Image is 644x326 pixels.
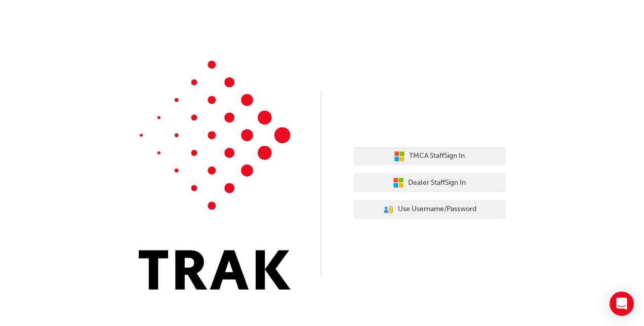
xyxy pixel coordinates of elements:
button: Dealer StaffSign In [353,173,505,192]
span: Use Username/Password [398,203,476,215]
button: Use Username/Password [353,200,505,219]
span: TMCA Staff Sign In [409,150,465,162]
span: Dealer Staff Sign In [408,177,466,189]
img: Trak [139,61,291,290]
div: Open Intercom Messenger [610,292,634,316]
button: TMCA StaffSign In [353,147,505,166]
